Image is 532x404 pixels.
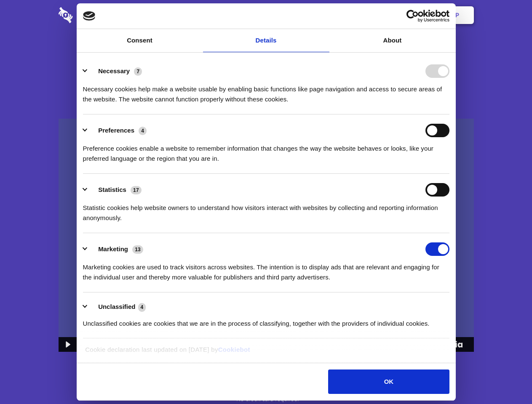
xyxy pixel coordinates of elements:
div: Statistic cookies help website owners to understand how visitors interact with websites by collec... [83,197,449,223]
a: Contact [342,2,380,28]
button: Necessary (7) [83,64,147,78]
a: Login [382,2,419,28]
span: 7 [134,67,142,76]
div: Preference cookies enable a website to remember information that changes the way the website beha... [83,137,449,164]
div: Cookie declaration last updated on [DATE] by [79,345,453,361]
img: Sharesecret [59,119,474,352]
h4: Auto-redaction of sensitive data, encrypted data sharing and self-destructing private chats. Shar... [59,77,474,104]
img: logo [83,11,96,21]
img: logo-wordmark-white-trans-d4663122ce5f474addd5e946df7df03e33cb6a1c49d2221995e7729f52c070b2.svg [59,7,131,23]
div: Necessary cookies help make a website usable by enabling basic functions like page navigation and... [83,78,449,104]
a: Consent [77,29,203,52]
a: About [329,29,456,52]
span: 13 [132,245,143,254]
button: Marketing (13) [83,242,149,256]
button: Play Video [59,337,76,352]
label: Statistics [98,186,126,193]
a: Details [203,29,329,52]
span: 4 [138,303,146,311]
div: Marketing cookies are used to track visitors across websites. The intention is to display ads tha... [83,256,449,282]
iframe: Drift Widget Chat Controller [490,362,522,394]
label: Marketing [98,245,128,252]
button: Statistics (17) [83,183,147,197]
label: Preferences [98,127,134,134]
div: Unclassified cookies are cookies that we are in the process of classifying, together with the pro... [83,312,449,329]
button: Preferences (4) [83,124,152,137]
span: 17 [131,186,142,194]
a: Cookiebot [218,346,250,353]
button: Unclassified (4) [83,302,151,312]
label: Necessary [98,67,130,74]
span: 4 [139,127,147,135]
button: OK [328,369,449,394]
a: Usercentrics Cookiebot - opens in a new window [376,10,449,22]
h1: Eliminate Slack Data Loss. [59,38,474,68]
a: Pricing [247,2,284,28]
